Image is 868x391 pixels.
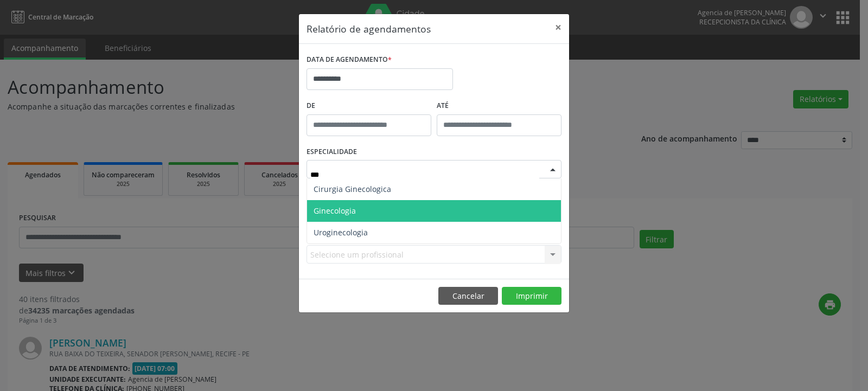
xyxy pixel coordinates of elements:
span: Cirurgia Ginecologica [314,184,391,194]
h5: Relatório de agendamentos [307,22,431,36]
label: ATÉ [437,98,561,114]
button: Imprimir [502,287,561,305]
span: Ginecologia [314,206,356,216]
label: DATA DE AGENDAMENTO [307,52,392,68]
label: ESPECIALIDADE [307,144,357,161]
label: De [307,98,431,114]
button: Cancelar [438,287,498,305]
span: Uroginecologia [314,227,368,238]
button: Close [547,14,569,41]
